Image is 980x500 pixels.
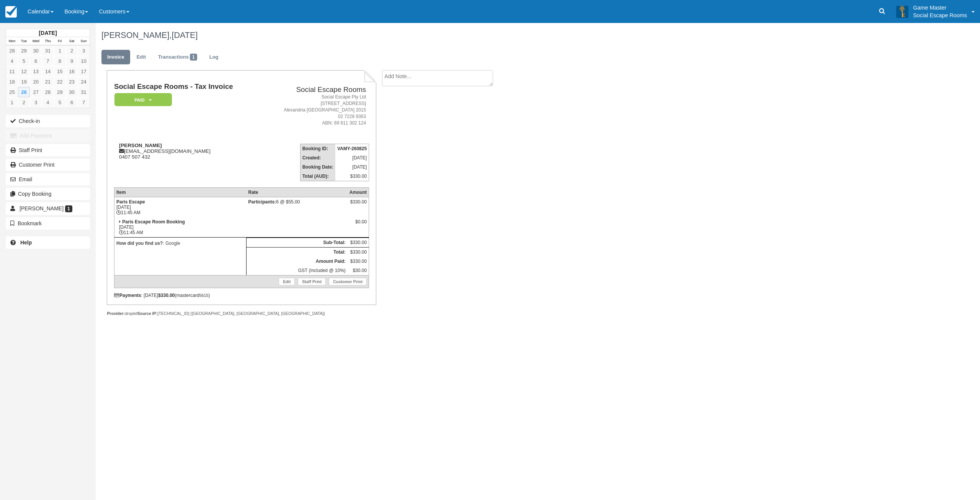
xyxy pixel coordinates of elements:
small: 5615 [199,293,209,298]
a: 27 [30,87,42,97]
p: Social Escape Rooms [913,11,967,19]
th: Total (AUD): [300,172,335,181]
a: 1 [54,46,66,56]
a: Staff Print [298,278,326,285]
th: Booking Date: [300,162,335,172]
strong: [PERSON_NAME] [119,143,162,148]
a: 30 [66,87,78,97]
strong: Payments [114,293,141,298]
strong: Source IP: [137,311,158,316]
a: [PERSON_NAME] 1 [6,202,90,215]
a: 28 [6,46,18,56]
a: Customer Print [6,159,90,171]
a: 5 [54,97,66,108]
strong: Paris Escape [116,199,145,205]
a: 5 [18,56,30,66]
a: 2 [18,97,30,108]
th: Created: [300,153,335,162]
a: 28 [42,87,54,97]
a: 16 [66,66,78,77]
th: Sat [66,37,78,46]
p: : Google [116,239,244,247]
th: Amount Paid: [247,257,348,266]
img: checkfront-main-nav-mini-logo.png [5,6,17,18]
a: 18 [6,77,18,87]
a: 3 [78,46,90,56]
a: Help [6,236,90,249]
a: 29 [18,46,30,56]
a: 11 [6,66,18,77]
a: 6 [66,97,78,108]
strong: [DATE] [39,30,57,36]
b: Help [20,239,32,246]
a: Customer Print [329,278,367,285]
th: Amount [348,187,369,197]
a: 10 [78,56,90,66]
span: 1 [190,54,197,61]
a: Edit [131,50,152,65]
th: Sub-Total: [247,238,348,247]
a: Log [204,50,224,65]
a: 4 [42,97,54,108]
strong: VAMY-260825 [337,146,367,151]
td: $30.00 [348,266,369,275]
h1: [PERSON_NAME], [101,31,825,40]
a: 21 [42,77,54,87]
th: Wed [30,37,42,46]
button: Check-in [6,115,90,127]
th: Sun [78,37,90,46]
a: Transactions1 [152,50,203,65]
a: 25 [6,87,18,97]
div: [EMAIL_ADDRESS][DOMAIN_NAME] 0407 507 432 [114,143,260,160]
strong: Paris Escape Room Booking [122,219,185,225]
a: 23 [66,77,78,87]
button: Bookmark [6,217,90,230]
a: 19 [18,77,30,87]
a: 29 [54,87,66,97]
strong: Provider: [107,311,125,316]
strong: $330.00 [158,293,175,298]
th: Booking ID: [300,144,335,153]
a: 24 [78,77,90,87]
a: 26 [18,87,30,97]
a: 30 [30,46,42,56]
div: $330.00 [350,199,367,211]
a: 8 [54,56,66,66]
th: Thu [42,37,54,46]
td: $330.00 [348,247,369,257]
a: 20 [30,77,42,87]
button: Copy Booking [6,188,90,200]
a: 13 [30,66,42,77]
a: Staff Print [6,144,90,156]
td: [DATE] 11:45 AM [114,197,246,217]
a: Paid [114,93,169,107]
td: GST (Included @ 10%) [247,266,348,275]
button: Add Payment [6,130,90,142]
img: A3 [896,5,908,18]
a: 22 [54,77,66,87]
a: 12 [18,66,30,77]
a: 17 [78,66,90,77]
td: $330.00 [348,257,369,266]
th: Tue [18,37,30,46]
a: 31 [78,87,90,97]
a: 7 [78,97,90,108]
a: 6 [30,56,42,66]
td: 6 @ $55.00 [247,197,348,217]
th: Item [114,187,246,197]
strong: How did you find us? [116,241,163,246]
address: Social Escape Pty Ltd [STREET_ADDRESS] Alexandria [GEOGRAPHIC_DATA] 2015 02 7228 9363 ABN: 69 611... [263,94,366,127]
a: 4 [6,56,18,66]
td: [DATE] [335,162,369,172]
td: [DATE] [335,153,369,162]
div: : [DATE] (mastercard ) [114,293,369,298]
a: Edit [279,278,295,285]
span: [PERSON_NAME] [20,205,64,211]
a: 3 [30,97,42,108]
strong: Participants [248,199,276,205]
a: 31 [42,46,54,56]
div: $0.00 [350,219,367,231]
p: Game Master [913,4,967,11]
h2: Social Escape Rooms [263,86,366,94]
th: Fri [54,37,66,46]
